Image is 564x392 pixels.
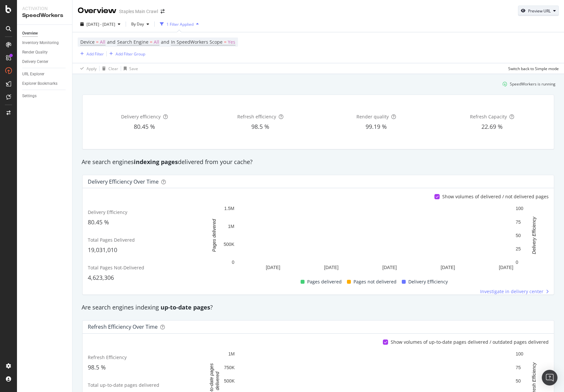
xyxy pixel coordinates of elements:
[88,178,159,185] div: Delivery Efficiency over time
[86,22,115,27] span: [DATE] - [DATE]
[224,206,234,211] text: 1.5M
[516,351,524,356] text: 100
[22,58,48,65] div: Delivery Center
[510,81,556,87] div: SpeedWorkers is running
[78,50,104,58] button: Add Filter
[121,113,161,120] span: Delivery efficiency
[129,19,152,29] button: By Day
[100,38,105,47] span: All
[22,93,68,99] a: Settings
[442,193,549,200] div: Show volumes of delivered / not delivered pages
[117,39,149,45] span: Search Engine
[134,158,178,166] strong: indexing pages
[516,219,521,225] text: 75
[516,378,521,384] text: 50
[88,363,106,371] span: 98.5 %
[22,71,44,78] div: URL Explorer
[88,382,159,388] span: Total up-to-date pages delivered
[391,339,549,345] div: Show volumes of up-to-date pages delivered / outdated pages delivered
[134,123,155,130] span: 80.45 %
[88,237,135,243] span: Total Pages Delivered
[88,274,114,281] span: 4,623,306
[22,30,68,37] a: Overview
[224,39,227,45] span: =
[499,265,513,270] text: [DATE]
[531,217,537,254] text: Delivery Efficiency
[161,39,169,45] span: and
[22,93,37,99] div: Settings
[516,246,521,251] text: 25
[22,12,67,19] div: SpeedWorkers
[121,63,138,74] button: Save
[324,265,338,270] text: [DATE]
[86,66,97,71] div: Apply
[107,39,116,45] span: and
[366,123,387,130] span: 99.19 %
[518,6,559,16] button: Preview URL
[119,8,158,15] div: Staples Main Crawl
[224,365,235,370] text: 750K
[307,278,342,286] span: Pages delivered
[224,242,234,247] text: 500K
[22,49,48,56] div: Render Quality
[88,264,144,271] span: Total Pages Not-Delivered
[108,66,118,71] div: Clear
[88,354,127,360] span: Refresh Efficiency
[78,158,558,166] div: Are search engines delivered from your cache?
[205,205,545,273] svg: A chart.
[88,324,158,330] div: Refresh Efficiency over time
[237,113,276,120] span: Refresh efficiency
[78,63,97,74] button: Apply
[356,113,389,120] span: Render quality
[154,38,159,47] span: All
[383,265,397,270] text: [DATE]
[480,288,549,295] a: Investigate in delivery center
[516,260,518,265] text: 0
[88,246,117,254] span: 19,031,010
[129,21,144,27] span: By Day
[228,224,234,229] text: 1M
[161,303,210,311] strong: up-to-date pages
[96,39,99,45] span: =
[516,206,524,211] text: 100
[22,71,68,78] a: URL Explorer
[22,80,68,87] a: Explorer Bookmarks
[150,39,152,45] span: =
[480,288,543,295] span: Investigate in delivery center
[506,63,559,74] button: Switch back to Simple mode
[129,66,138,71] div: Save
[516,365,521,370] text: 75
[211,219,217,252] text: Pages delivered
[251,123,269,130] span: 98.5 %
[353,278,397,286] span: Pages not delivered
[266,265,280,270] text: [DATE]
[441,265,455,270] text: [DATE]
[232,260,234,265] text: 0
[22,80,57,87] div: Explorer Bookmarks
[88,218,109,226] span: 80.45 %
[78,19,123,29] button: [DATE] - [DATE]
[224,378,235,384] text: 500K
[107,50,145,58] button: Add Filter Group
[171,39,223,45] span: In SpeedWorkers Scope
[88,209,127,215] span: Delivery Efficiency
[228,351,235,356] text: 1M
[408,278,448,286] span: Delivery Efficiency
[470,113,507,120] span: Refresh Capacity
[161,9,164,14] div: arrow-right-arrow-left
[22,49,68,56] a: Render Quality
[78,5,117,16] div: Overview
[516,233,521,238] text: 50
[157,19,201,29] button: 1 Filter Applied
[166,22,194,27] div: 1 Filter Applied
[542,370,557,385] div: Open Intercom Messenger
[22,5,67,12] div: Activation
[228,38,235,47] span: Yes
[508,66,559,71] div: Switch back to Simple mode
[22,39,68,46] a: Inventory Monitoring
[86,51,104,57] div: Add Filter
[80,39,95,45] span: Device
[22,30,38,37] div: Overview
[116,51,145,57] div: Add Filter Group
